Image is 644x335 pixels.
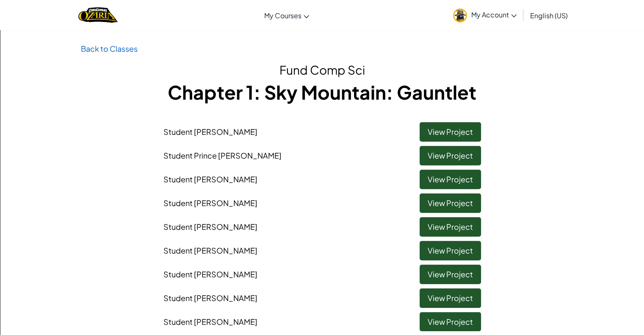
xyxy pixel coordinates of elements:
[453,8,467,22] img: avatar
[526,4,572,27] a: English (US)
[3,34,641,42] div: Options
[264,11,301,20] span: My Courses
[471,10,517,19] span: My Account
[78,6,118,24] a: Ozaria by CodeCombat logo
[3,57,641,64] div: Move To ...
[3,26,641,34] div: Delete
[3,42,641,49] div: Sign out
[78,6,118,24] img: Home
[3,19,641,26] div: Move To ...
[3,11,641,19] div: Sort New > Old
[530,11,568,20] span: English (US)
[260,4,313,27] a: My Courses
[3,49,641,57] div: Rename
[449,2,521,28] a: My Account
[3,3,641,11] div: Sort A > Z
